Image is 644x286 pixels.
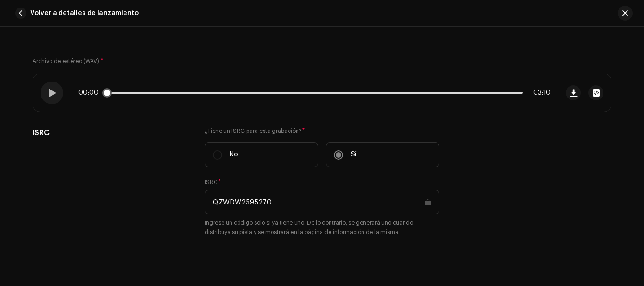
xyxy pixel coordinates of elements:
[351,150,356,160] p: Sí
[33,127,190,139] h5: ISRC
[205,127,439,135] label: ¿Tiene un ISRC para esta grabación?
[527,89,551,97] span: 03:10
[205,218,439,237] small: Ingrese un código solo si ya tiene uno. De lo contrario, se generará uno cuando distribuya su pis...
[205,190,439,214] input: ABXYZ#######
[230,150,238,160] p: No
[205,179,221,186] label: ISRC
